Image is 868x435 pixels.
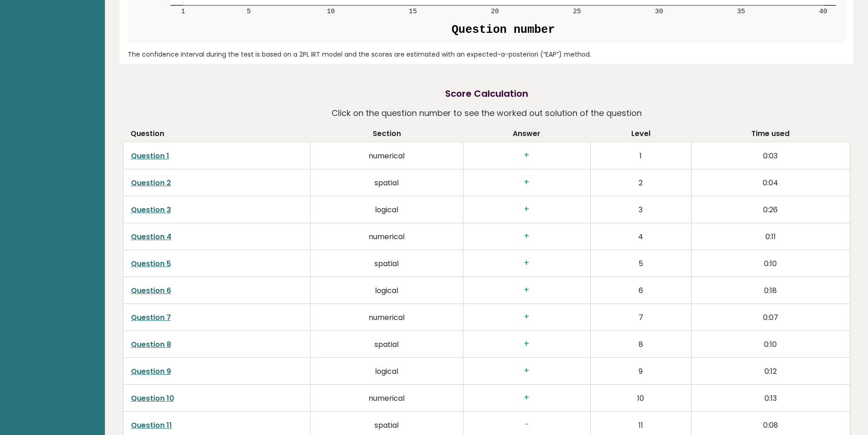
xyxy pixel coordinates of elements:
h3: + [471,339,582,349]
a: Question 5 [131,258,171,269]
h3: + [471,231,582,241]
td: 2 [590,169,691,196]
td: 0:03 [691,142,850,169]
td: 1 [590,142,691,169]
a: Question 6 [131,285,171,296]
text: 35 [737,8,745,16]
h3: + [471,393,582,403]
td: 0:18 [691,277,850,304]
td: logical [310,357,463,384]
div: The confidence interval during the test is based on a 2PL IRT model and the scores are estimated ... [128,50,846,59]
td: 0:10 [691,330,850,357]
td: 8 [590,330,691,357]
td: 4 [590,223,691,250]
td: 9 [590,357,691,384]
td: 3 [590,196,691,223]
h3: + [471,258,582,268]
td: 5 [590,250,691,277]
td: numerical [310,142,463,169]
td: 10 [590,384,691,411]
a: Question 10 [131,393,174,404]
text: 25 [573,8,581,16]
td: logical [310,196,463,223]
td: numerical [310,223,463,250]
h2: Score Calculation [445,87,528,100]
h3: + [471,312,582,322]
th: Section [310,128,463,142]
text: 10 [327,8,335,16]
h3: - [471,420,582,430]
th: Level [590,128,691,142]
text: Question number [452,24,555,37]
p: Click on the question number to see the worked out solution of the question [332,105,642,121]
td: 6 [590,277,691,304]
text: 1 [181,8,185,16]
text: 40 [819,8,827,16]
a: Question 9 [131,366,171,377]
td: 0:11 [691,223,850,250]
h3: + [471,285,582,295]
a: Question 8 [131,339,171,350]
text: 15 [409,8,417,16]
a: Question 4 [131,231,172,242]
td: 0:26 [691,196,850,223]
td: spatial [310,169,463,196]
td: 0:12 [691,357,850,384]
td: 7 [590,304,691,330]
h3: + [471,366,582,376]
td: spatial [310,250,463,277]
td: logical [310,277,463,304]
td: spatial [310,330,463,357]
td: 0:04 [691,169,850,196]
a: Question 7 [131,312,171,323]
th: Time used [691,128,850,142]
h3: + [471,151,582,160]
th: Answer [463,128,590,142]
a: Question 3 [131,204,171,215]
td: 0:07 [691,304,850,330]
text: 30 [655,8,663,16]
td: 0:13 [691,384,850,411]
text: 20 [491,8,499,16]
h3: + [471,178,582,187]
td: 0:10 [691,250,850,277]
h3: + [471,204,582,214]
a: Question 2 [131,178,171,188]
a: Question 1 [131,151,169,161]
text: 5 [246,8,250,16]
a: Question 11 [131,420,172,430]
td: numerical [310,384,463,411]
th: Question [123,128,310,142]
td: numerical [310,304,463,330]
